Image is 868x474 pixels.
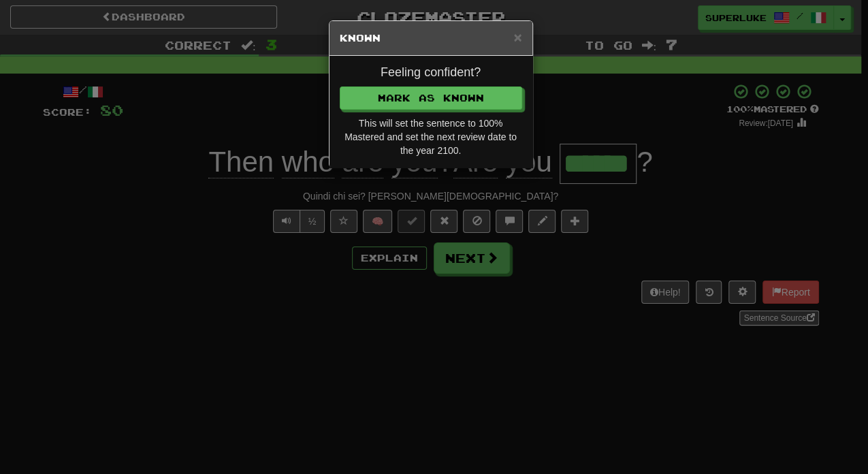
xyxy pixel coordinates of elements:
[513,30,521,44] button: Close
[513,29,521,45] span: ×
[340,31,522,45] h5: Known
[340,116,522,157] div: This will set the sentence to 100% Mastered and set the next review date to the year 2100.
[340,86,522,110] button: Mark as Known
[340,66,522,80] h4: Feeling confident?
